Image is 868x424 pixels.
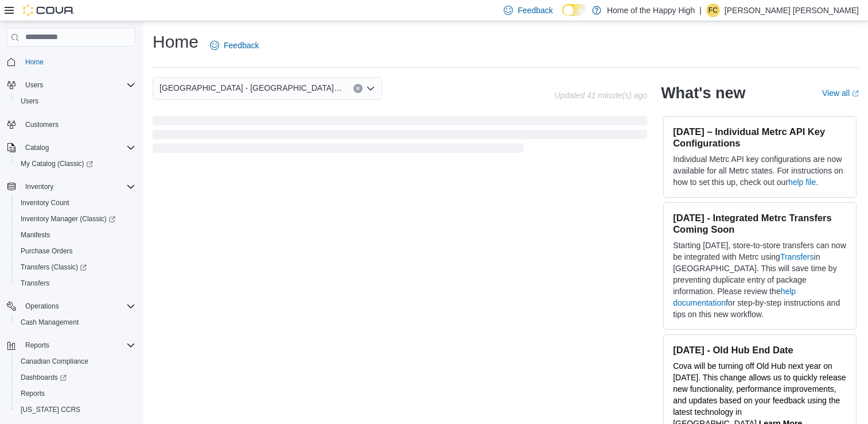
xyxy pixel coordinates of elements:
[673,126,847,149] h3: [DATE] – Individual Metrc API Key Configurations
[21,299,135,313] span: Operations
[11,243,140,259] button: Purchase Orders
[16,403,135,417] span: Washington CCRS
[822,88,859,98] a: View allExternal link
[16,371,135,384] span: Dashboards
[2,116,140,133] button: Customers
[16,196,135,210] span: Inventory Count
[16,276,135,290] span: Transfers
[11,314,140,330] button: Cash Management
[11,369,140,386] a: Dashboards
[2,179,140,195] button: Inventory
[21,118,63,132] a: Customers
[25,57,44,67] span: Home
[21,279,49,288] span: Transfers
[159,81,342,95] span: [GEOGRAPHIC_DATA] - [GEOGRAPHIC_DATA] - Pop's Cannabis
[21,230,50,240] span: Manifests
[21,246,73,256] span: Purchase Orders
[21,159,93,168] span: My Catalog (Classic)
[21,78,135,92] span: Users
[224,40,259,51] span: Feedback
[673,212,847,235] h3: [DATE] - Integrated Metrc Transfers Coming Soon
[16,244,77,258] a: Purchase Orders
[21,373,67,382] span: Dashboards
[16,228,135,242] span: Manifests
[673,240,847,320] p: Starting [DATE], store-to-store transfers can now be integrated with Metrc using in [GEOGRAPHIC_D...
[517,5,552,16] span: Feedback
[11,402,140,418] button: [US_STATE] CCRS
[21,389,45,398] span: Reports
[21,117,135,132] span: Customers
[21,299,64,313] button: Operations
[16,244,135,258] span: Purchase Orders
[16,387,135,400] span: Reports
[11,353,140,369] button: Canadian Compliance
[205,34,263,57] a: Feedback
[788,178,816,187] a: help file
[21,141,135,155] span: Catalog
[725,3,859,17] p: [PERSON_NAME] [PERSON_NAME]
[16,315,135,329] span: Cash Management
[2,337,140,353] button: Reports
[11,386,140,402] button: Reports
[366,84,375,93] button: Open list of options
[21,214,115,223] span: Inventory Manager (Classic)
[21,55,135,69] span: Home
[16,403,85,417] a: [US_STATE] CCRS
[699,3,702,17] p: |
[2,53,140,70] button: Home
[153,30,198,53] h1: Home
[673,153,847,188] p: Individual Metrc API key configurations are now available for all Metrc states. For instructions ...
[16,371,71,384] a: Dashboards
[11,156,140,172] a: My Catalog (Classic)
[16,228,55,242] a: Manifests
[21,97,38,106] span: Users
[16,276,54,290] a: Transfers
[562,4,586,16] input: Dark Mode
[21,357,88,366] span: Canadian Compliance
[709,3,718,17] span: FC
[16,212,135,226] span: Inventory Manager (Classic)
[25,80,43,90] span: Users
[23,5,75,16] img: Cova
[2,298,140,314] button: Operations
[25,302,59,311] span: Operations
[16,354,135,368] span: Canadian Compliance
[21,318,79,327] span: Cash Management
[25,143,49,152] span: Catalog
[16,94,135,108] span: Users
[2,77,140,93] button: Users
[11,195,140,211] button: Inventory Count
[661,84,745,102] h2: What's new
[21,78,48,92] button: Users
[16,260,135,274] span: Transfers (Classic)
[2,140,140,156] button: Catalog
[21,55,48,69] a: Home
[21,263,87,272] span: Transfers (Classic)
[554,91,647,100] p: Updated 41 minute(s) ago
[25,120,59,129] span: Customers
[16,157,135,171] span: My Catalog (Classic)
[21,405,80,414] span: [US_STATE] CCRS
[16,387,49,400] a: Reports
[562,16,563,17] span: Dark Mode
[21,198,69,207] span: Inventory Count
[673,344,847,356] h3: [DATE] - Old Hub End Date
[11,227,140,243] button: Manifests
[16,315,83,329] a: Cash Management
[11,211,140,227] a: Inventory Manager (Classic)
[153,118,647,155] span: Loading
[16,212,120,226] a: Inventory Manager (Classic)
[852,90,859,97] svg: External link
[16,94,43,108] a: Users
[16,260,91,274] a: Transfers (Classic)
[673,287,796,307] a: help documentation
[11,259,140,275] a: Transfers (Classic)
[706,3,720,17] div: Fraser Chisholm
[25,341,49,350] span: Reports
[21,180,135,194] span: Inventory
[21,338,135,352] span: Reports
[16,196,74,210] a: Inventory Count
[607,3,695,17] p: Home of the Happy High
[353,84,363,93] button: Clear input
[21,180,58,194] button: Inventory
